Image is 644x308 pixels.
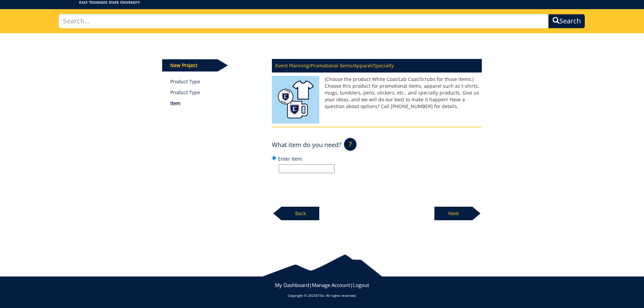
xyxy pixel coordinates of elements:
a: My Dashboard [275,282,309,288]
p: Event Planning/Promotional Items/Apparel/Specialty [272,59,482,73]
a: Product Type [170,78,262,85]
p: Item [170,100,262,107]
a: Logout [353,282,369,288]
a: ETSU [316,293,324,298]
p: Back [281,207,319,220]
h4: What item do you need? [272,142,341,148]
label: Enter item: [272,155,482,173]
p: (Choose the product White Coat/Lab Coat/Scrubs for those items.) Choose this product for promotio... [272,76,482,110]
p: New Project [162,59,218,71]
button: Search [548,14,585,28]
p: ? [344,138,357,151]
a: Manage Account [312,282,350,288]
input: Enter item: [279,164,335,173]
p: Product Type [170,89,262,96]
input: Enter item: [272,156,276,160]
input: Search... [59,14,549,28]
p: Next [434,207,472,220]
